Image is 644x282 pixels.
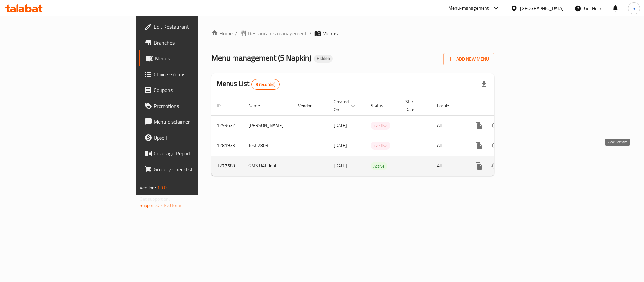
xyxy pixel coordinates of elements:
td: All [432,115,466,136]
span: Start Date [405,98,424,113]
span: Restaurants management [248,29,307,37]
a: Menu disclaimer [139,114,244,130]
a: Branches [139,35,244,50]
a: Restaurants management [240,29,307,37]
td: - [400,115,432,136]
td: - [400,156,432,176]
span: Coupons [154,86,239,94]
span: [DATE] [334,141,347,150]
a: Promotions [139,98,244,114]
span: Menus [322,29,338,37]
span: Menus [155,54,239,62]
span: 1.0.0 [157,183,167,192]
span: Edit Restaurant [154,23,239,31]
span: Branches [154,39,239,47]
span: [DATE] [334,161,347,170]
span: Locale [437,102,458,110]
li: / [309,29,312,37]
span: Menu disclaimer [154,118,239,126]
th: Actions [466,96,540,116]
a: Coverage Report [139,145,244,161]
span: Add New Menu [448,55,489,63]
button: Add New Menu [443,53,494,65]
div: Total records count [251,79,280,90]
td: Test 2803 [243,136,293,156]
span: Version: [140,183,156,192]
span: Inactive [371,142,390,150]
span: Status [371,102,392,110]
td: All [432,156,466,176]
div: Export file [476,77,492,92]
nav: breadcrumb [211,29,494,37]
td: [PERSON_NAME] [243,115,293,136]
span: Active [371,162,387,170]
a: Upsell [139,130,244,145]
button: more [471,138,487,154]
div: Hidden [314,55,333,63]
span: Hidden [314,56,333,61]
a: Coupons [139,82,244,98]
span: Get support on: [140,195,170,203]
div: Inactive [371,142,390,150]
button: Change Status [487,118,503,134]
span: S [633,5,635,12]
span: Created On [334,98,357,113]
button: more [471,118,487,134]
a: Edit Restaurant [139,19,244,35]
div: Inactive [371,122,390,130]
span: Coverage Report [154,149,239,157]
span: 3 record(s) [252,81,280,88]
table: enhanced table [211,96,540,176]
span: Upsell [154,134,239,141]
span: [DATE] [334,121,347,130]
td: GMS UAT final [243,156,293,176]
span: Promotions [154,102,239,110]
span: ID [217,102,229,110]
button: more [471,158,487,174]
div: [GEOGRAPHIC_DATA] [520,5,564,12]
a: Grocery Checklist [139,161,244,177]
a: Choice Groups [139,66,244,82]
td: - [400,136,432,156]
a: Support.OpsPlatform [140,201,182,210]
span: Inactive [371,122,390,130]
h2: Menus List [217,79,280,90]
a: Menus [139,50,244,66]
span: Choice Groups [154,70,239,78]
span: Name [248,102,268,110]
span: Vendor [298,102,320,110]
button: Change Status [487,158,503,174]
span: Grocery Checklist [154,165,239,173]
td: All [432,136,466,156]
span: Menu management ( 5 Napkin ) [211,50,311,65]
div: Menu-management [448,4,489,12]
